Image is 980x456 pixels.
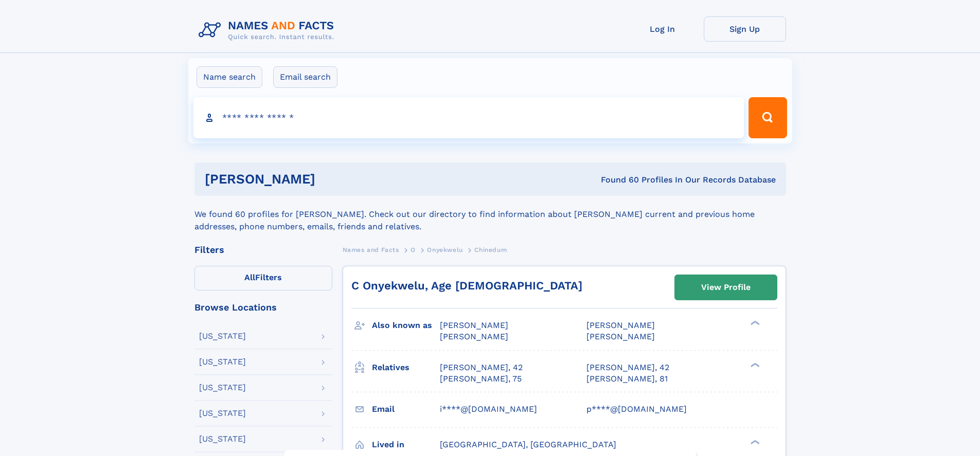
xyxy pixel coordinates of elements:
[193,97,744,138] input: search input
[197,66,262,88] label: Name search
[427,243,462,256] a: Onyekwelu
[621,16,704,42] a: Log In
[244,272,255,282] span: All
[440,320,508,330] span: [PERSON_NAME]
[675,275,777,300] a: View Profile
[704,16,786,42] a: Sign Up
[748,439,760,445] div: ❯
[440,332,508,341] span: [PERSON_NAME]
[458,174,776,186] div: Found 60 Profiles In Our Records Database
[194,16,343,44] img: Logo Names and Facts
[748,361,760,368] div: ❯
[372,317,440,334] h3: Also known as
[194,245,332,254] div: Filters
[749,97,787,138] button: Search Button
[199,409,246,417] div: [US_STATE]
[586,332,655,341] span: [PERSON_NAME]
[440,373,522,385] a: [PERSON_NAME], 75
[343,243,399,256] a: Names and Facts
[586,362,669,373] a: [PERSON_NAME], 42
[273,66,337,88] label: Email search
[440,440,616,449] span: [GEOGRAPHIC_DATA], [GEOGRAPHIC_DATA]
[586,373,668,385] a: [PERSON_NAME], 81
[748,320,760,326] div: ❯
[411,246,416,253] span: O
[372,359,440,376] h3: Relatives
[205,173,458,186] h1: [PERSON_NAME]
[199,358,246,366] div: [US_STATE]
[194,303,332,312] div: Browse Locations
[351,279,582,292] a: C Onyekwelu, Age [DEMOGRAPHIC_DATA]
[474,246,507,253] span: Chinedum
[199,435,246,443] div: [US_STATE]
[440,362,523,373] a: [PERSON_NAME], 42
[372,436,440,453] h3: Lived in
[194,266,332,290] label: Filters
[411,243,416,256] a: O
[194,196,786,233] div: We found 60 profiles for [PERSON_NAME]. Check out our directory to find information about [PERSON...
[701,276,751,299] div: View Profile
[427,246,462,253] span: Onyekwelu
[199,332,246,340] div: [US_STATE]
[372,400,440,418] h3: Email
[586,320,655,330] span: [PERSON_NAME]
[199,384,246,392] div: [US_STATE]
